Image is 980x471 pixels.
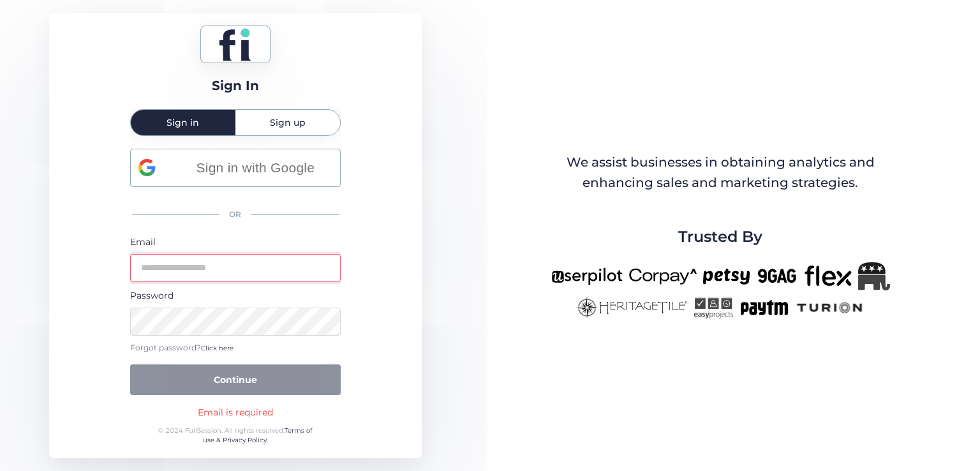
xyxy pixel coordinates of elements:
[694,297,733,318] img: easyprojects-new.png
[130,288,341,303] div: Password
[152,426,318,445] div: © 2024 FullSession. All rights reserved.
[795,297,865,318] img: turion-new.png
[167,118,199,127] span: Sign in
[201,344,234,352] span: Click here
[552,153,889,193] div: We assist businesses in obtaining analytics and enhancing sales and marketing strategies.
[179,157,332,178] span: Sign in with Google
[858,262,890,290] img: Republicanlogo-bw.png
[551,262,623,290] img: userpilot-new.png
[805,262,852,290] img: flex-new.png
[198,405,273,419] div: Email is required
[703,262,750,290] img: petsy-new.png
[629,262,697,290] img: corpay-new.png
[756,262,798,290] img: 9gag-new.png
[270,118,306,127] span: Sign up
[130,201,341,228] div: OR
[212,76,259,96] div: Sign In
[130,235,341,249] div: Email
[576,297,687,318] img: heritagetile-new.png
[739,297,789,318] img: paytm-new.png
[130,364,341,395] button: Continue
[130,342,341,354] div: Forgot password?
[678,225,762,249] span: Trusted By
